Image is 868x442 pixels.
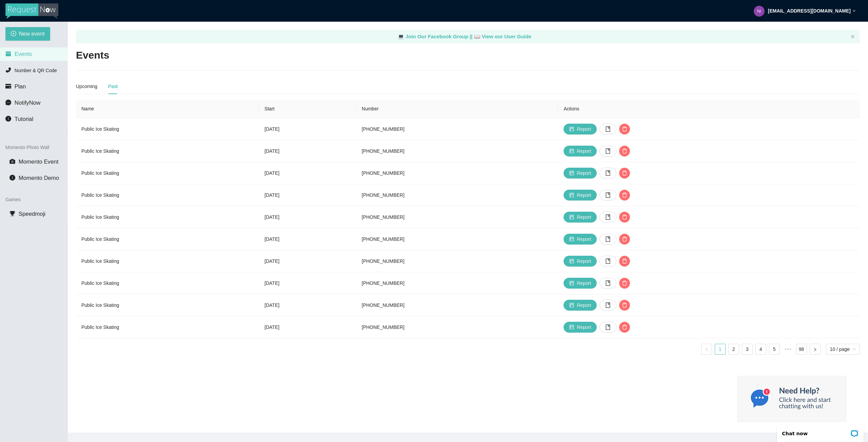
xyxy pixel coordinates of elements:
[605,214,611,220] span: book
[605,192,611,198] span: book
[356,118,558,140] td: [PHONE_NUMBER]
[76,48,109,62] h2: Events
[564,322,597,333] button: projectReport
[605,258,611,264] span: book
[605,324,611,330] span: book
[715,344,726,355] li: 1
[569,259,574,264] span: project
[728,344,739,355] li: 2
[564,256,597,267] button: projectReport
[474,34,480,39] span: laptop
[76,184,259,206] td: Public Ice Skating
[754,6,765,17] img: 7940b34e972d98f702301fe925ff6c28
[701,344,712,355] button: left
[398,34,474,39] a: laptop Join Our Facebook Group ||
[796,344,807,355] li: 98
[259,100,356,118] th: Start
[569,281,574,286] span: project
[769,344,780,355] li: 5
[564,212,597,223] button: projectReport
[76,83,97,90] div: Upcoming
[768,8,851,14] strong: [EMAIL_ADDRESS][DOMAIN_NAME]
[76,250,259,272] td: Public Ice Skating
[599,212,616,223] button: book
[851,35,855,39] span: close
[605,148,611,154] span: book
[259,316,356,338] td: [DATE]
[742,344,753,355] li: 3
[619,214,630,220] span: delete
[19,159,59,165] span: Momento Event
[5,100,11,105] span: message
[599,168,616,178] button: book
[76,118,259,140] td: Public Ice Skating
[5,116,11,122] span: info-circle
[15,100,40,106] span: NotifyNow
[5,51,11,57] span: calendar
[5,83,11,89] span: credit-card
[599,322,616,333] button: book
[756,344,766,354] a: 4
[76,272,259,294] td: Public Ice Skating
[259,118,356,140] td: [DATE]
[15,83,26,90] span: Plan
[619,278,630,289] button: delete
[729,344,739,354] a: 2
[599,256,616,267] button: book
[9,211,15,216] span: trophy
[599,124,616,134] button: book
[259,228,356,250] td: [DATE]
[564,168,597,178] button: projectReport
[577,169,591,177] span: Report
[76,206,259,228] td: Public Ice Skating
[619,126,630,132] span: delete
[783,344,793,355] li: Next 5 Pages
[15,68,57,73] span: Number & QR Code
[5,27,50,41] button: plus-circleNew event
[577,301,591,309] span: Report
[259,206,356,228] td: [DATE]
[356,250,558,272] td: [PHONE_NUMBER]
[619,146,630,156] button: delete
[599,300,616,311] button: book
[356,228,558,250] td: [PHONE_NUMBER]
[813,348,817,352] span: right
[619,124,630,134] button: delete
[76,228,259,250] td: Public Ice Skating
[259,250,356,272] td: [DATE]
[564,124,597,134] button: projectReport
[569,325,574,330] span: project
[569,193,574,198] span: project
[558,100,860,118] th: Actions
[564,234,597,245] button: projectReport
[577,125,591,133] span: Report
[356,316,558,338] td: [PHONE_NUMBER]
[9,159,15,164] span: camera
[851,35,855,39] button: close
[5,67,11,73] span: phone
[577,213,591,221] span: Report
[852,9,856,13] span: down
[569,127,574,132] span: project
[564,146,597,156] button: projectReport
[830,344,856,354] span: 10 / page
[605,126,611,132] span: book
[619,234,630,245] button: delete
[577,257,591,265] span: Report
[356,294,558,316] td: [PHONE_NUMBER]
[769,344,780,354] a: 5
[259,294,356,316] td: [DATE]
[474,34,532,39] a: laptop View our User Guide
[755,344,766,355] li: 4
[826,344,860,355] div: Page Size
[619,302,630,308] span: delete
[605,170,611,176] span: book
[76,162,259,184] td: Public Ice Skating
[569,149,574,154] span: project
[619,148,630,154] span: delete
[19,29,45,38] span: New event
[356,140,558,162] td: [PHONE_NUMBER]
[577,235,591,243] span: Report
[796,344,807,354] a: 98
[356,272,558,294] td: [PHONE_NUMBER]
